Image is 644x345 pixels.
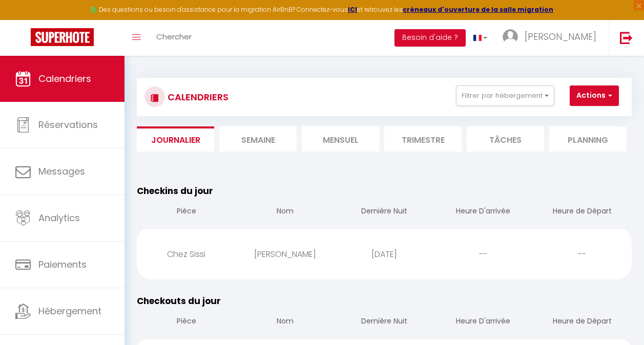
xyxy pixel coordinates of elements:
[38,118,98,131] span: Réservations
[137,185,213,197] span: Checkins du jour
[620,31,633,44] img: logout
[403,5,553,14] a: créneaux d'ouverture de la salle migration
[456,85,554,106] button: Filtrer par hébergement
[533,308,632,337] th: Heure de Départ
[31,28,94,46] img: Super Booking
[165,85,228,109] h3: CALENDRIERS
[434,308,533,337] th: Heure D'arrivée
[525,30,596,43] span: [PERSON_NAME]
[549,126,627,152] li: Planning
[335,238,433,271] div: [DATE]
[467,126,544,152] li: Tâches
[570,85,619,106] button: Actions
[38,305,101,317] span: Hébergement
[503,29,518,45] img: ...
[434,238,533,271] div: --
[533,198,632,227] th: Heure de Départ
[434,198,533,227] th: Heure D'arrivée
[302,126,379,152] li: Mensuel
[156,31,192,42] span: Chercher
[38,258,87,271] span: Paiements
[219,126,297,152] li: Semaine
[38,165,85,178] span: Messages
[335,198,433,227] th: Dernière Nuit
[533,238,632,271] div: --
[236,198,335,227] th: Nom
[384,126,462,152] li: Trimestre
[137,308,236,337] th: Pièce
[149,20,199,56] a: Chercher
[137,198,236,227] th: Pièce
[348,5,357,14] a: ICI
[38,211,80,224] span: Analytics
[495,20,609,56] a: ... [PERSON_NAME]
[335,308,433,337] th: Dernière Nuit
[38,72,91,85] span: Calendriers
[600,299,636,337] iframe: Chat
[137,295,221,307] span: Checkouts du jour
[236,238,335,271] div: [PERSON_NAME]
[137,126,214,152] li: Journalier
[394,29,466,47] button: Besoin d'aide ?
[236,308,335,337] th: Nom
[137,238,236,271] div: Chez Sissi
